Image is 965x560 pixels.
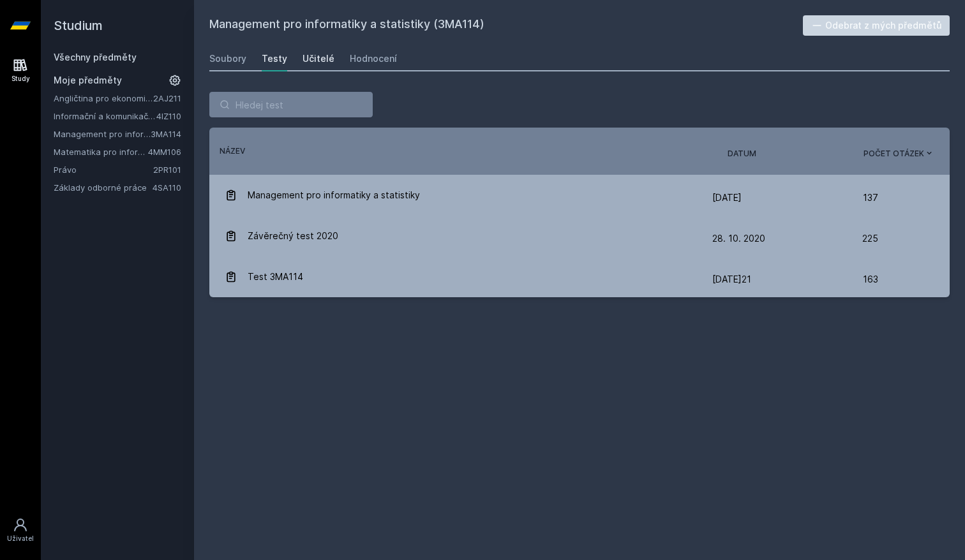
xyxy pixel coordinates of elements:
a: Management pro informatiky a statistiky [54,128,151,140]
div: Hodnocení [350,52,397,65]
div: Study [11,74,30,84]
a: 4MM106 [148,147,181,157]
a: Závěrečný test 2020 28. 10. 2020 225 [209,216,950,256]
div: Uživatel [7,534,34,543]
button: Datum [728,148,756,159]
span: 28. 10. 2020 [712,233,765,244]
a: Učitelé [303,46,334,71]
button: Název [220,145,245,157]
a: Test 3MA114 [DATE]21 163 [209,256,950,297]
a: Právo [54,163,153,176]
a: Management pro informatiky a statistiky [DATE] 137 [209,175,950,216]
span: 163 [863,267,878,292]
a: 2PR101 [153,165,181,175]
a: 4SA110 [153,182,181,193]
button: Počet otázek [864,148,934,159]
span: [DATE] [712,192,742,203]
a: 4IZ110 [156,111,181,121]
a: Testy [262,46,287,71]
div: Učitelé [303,52,334,65]
span: Počet otázek [864,148,924,159]
a: Soubory [209,46,246,71]
a: Informační a komunikační technologie [54,110,156,122]
h2: Management pro informatiky a statistiky (3MA114) [209,15,803,36]
a: Uživatel [3,511,38,550]
span: 225 [862,226,878,251]
span: [DATE]21 [712,274,751,284]
a: Všechny předměty [54,52,137,63]
div: Testy [262,52,287,65]
div: Soubory [209,52,246,65]
input: Hledej test [209,92,373,117]
a: Základy odborné práce [54,181,153,194]
span: Test 3MA114 [248,264,303,290]
span: Moje předměty [54,74,122,87]
a: Matematika pro informatiky [54,145,148,158]
span: 137 [863,185,878,210]
span: Závěrečný test 2020 [248,223,338,249]
a: Angličtina pro ekonomická studia 1 (B2/C1) [54,92,153,105]
a: 2AJ211 [153,93,181,103]
a: 3MA114 [151,129,181,139]
a: Hodnocení [350,46,397,71]
span: Management pro informatiky a statistiky [248,182,420,208]
a: Study [3,51,38,90]
button: Odebrat z mých předmětů [803,15,950,36]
